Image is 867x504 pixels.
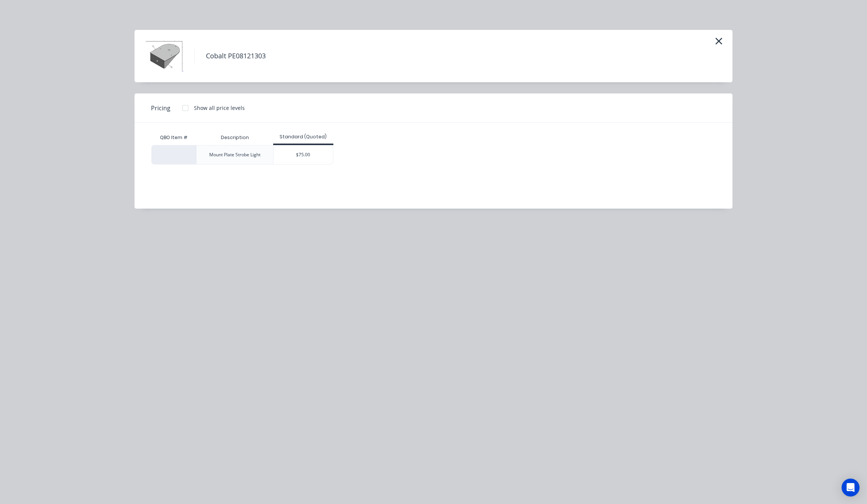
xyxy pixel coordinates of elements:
[842,479,860,497] div: Open Intercom Messenger
[194,104,245,112] div: Show all price levels
[209,151,260,158] div: Mount Plate Strobe Light
[273,133,333,140] div: Standard (Quoted)
[194,49,277,63] h4: Cobalt PE08121303
[151,130,196,145] div: QBO Item #
[146,37,183,75] img: Cobalt PE08121303
[151,104,170,113] span: Pricing
[215,128,255,147] div: Description
[274,145,333,164] div: $75.00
